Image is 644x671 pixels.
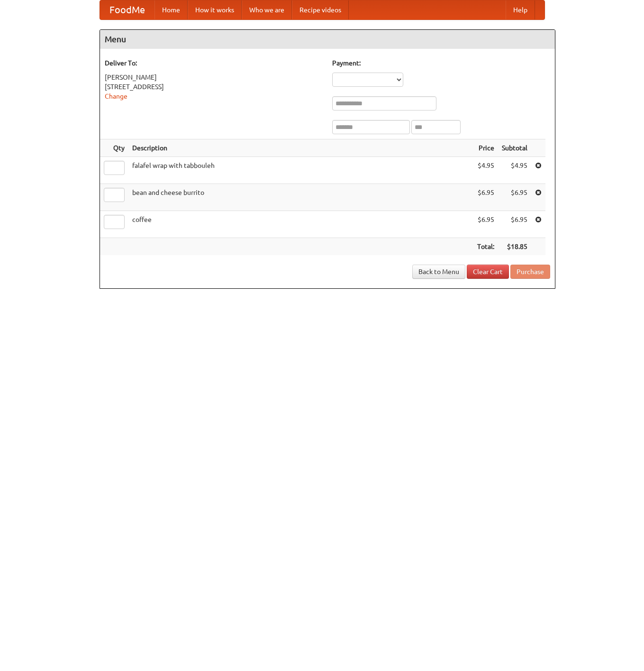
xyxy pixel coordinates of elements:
[332,58,550,68] h5: Payment:
[292,0,349,19] a: Recipe videos
[154,0,188,19] a: Home
[100,139,128,157] th: Qty
[105,58,323,68] h5: Deliver To:
[128,211,473,238] td: coffee
[498,211,531,238] td: $6.95
[473,157,498,184] td: $4.95
[506,0,535,19] a: Help
[128,139,473,157] th: Description
[473,211,498,238] td: $6.95
[188,0,242,19] a: How it works
[498,184,531,211] td: $6.95
[498,139,531,157] th: Subtotal
[467,265,509,279] a: Clear Cart
[473,238,498,256] th: Total:
[105,92,127,100] a: Change
[100,0,154,19] a: FoodMe
[128,157,473,184] td: falafel wrap with tabbouleh
[498,238,531,256] th: $18.85
[242,0,292,19] a: Who we are
[105,82,323,92] div: [STREET_ADDRESS]
[473,139,498,157] th: Price
[128,184,473,211] td: bean and cheese burrito
[473,184,498,211] td: $6.95
[100,30,555,49] h4: Menu
[412,265,465,279] a: Back to Menu
[498,157,531,184] td: $4.95
[510,265,550,279] button: Purchase
[105,73,323,82] div: [PERSON_NAME]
